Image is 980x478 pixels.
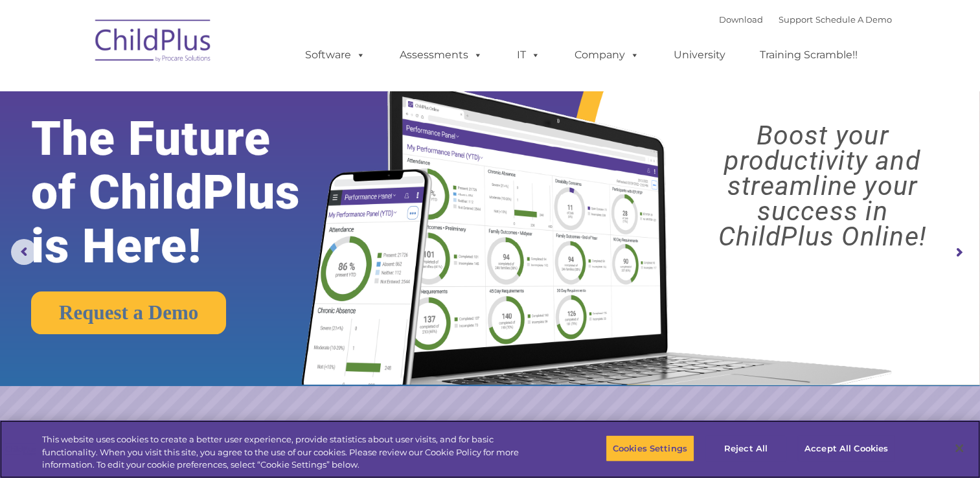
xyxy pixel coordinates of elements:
[387,42,496,68] a: Assessments
[504,42,553,68] a: IT
[89,10,218,75] img: ChildPlus by Procare Solutions
[747,42,871,68] a: Training Scramble!!
[31,112,344,273] rs-layer: The Future of ChildPlus is Here!
[719,14,763,25] a: Download
[562,42,652,68] a: Company
[180,139,235,148] span: Phone number
[815,14,892,25] a: Schedule A Demo
[945,434,974,462] button: Close
[292,42,378,68] a: Software
[719,14,892,25] font: |
[677,123,968,249] rs-layer: Boost your productivity and streamline your success in ChildPlus Online!
[661,42,738,68] a: University
[606,435,694,462] button: Cookies Settings
[31,291,226,334] a: Request a Demo
[42,433,539,472] div: This website uses cookies to create a better user experience, provide statistics about user visit...
[705,435,786,462] button: Reject All
[779,14,813,25] a: Support
[797,435,895,462] button: Accept All Cookies
[180,85,220,95] span: Last name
